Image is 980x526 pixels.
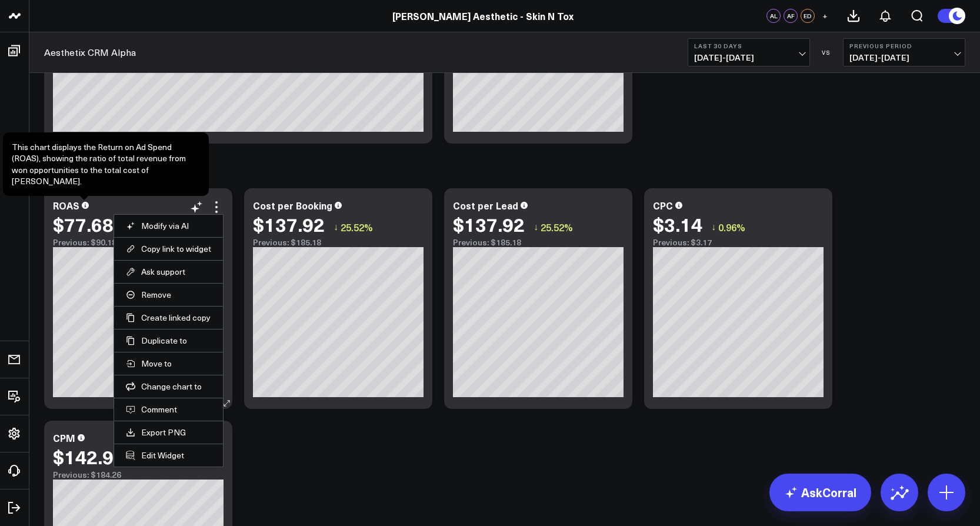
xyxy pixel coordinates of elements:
div: $77.68 [53,214,114,235]
button: Ask support [126,267,211,277]
div: $142.96 [53,446,125,467]
button: Move to [126,358,211,369]
a: AskCorral [769,474,871,511]
div: VS [816,49,837,56]
div: ED [801,9,815,23]
div: Previous: $3.17 [653,238,824,247]
button: Change chart to [126,381,211,392]
div: $3.14 [653,214,702,235]
button: Copy link to widget [126,244,211,254]
span: ↓ [534,219,538,235]
span: 0.96% [718,221,745,234]
div: Cost per Booking [253,199,332,212]
div: Previous: $185.18 [453,238,624,247]
a: Export PNG [126,427,211,438]
div: Cost [44,155,65,182]
a: Aesthetix CRM Alpha [44,46,136,59]
div: Previous: $90.18 [53,238,224,247]
a: [PERSON_NAME] Aesthetic - Skin N Tox [392,9,574,22]
button: Previous Period[DATE]-[DATE] [843,38,965,66]
div: AF [784,9,798,23]
button: Modify via AI [126,221,211,231]
div: CPC [653,199,673,212]
button: Edit Widget [126,450,211,461]
b: Previous Period [849,42,959,49]
span: [DATE] - [DATE] [694,53,804,62]
span: ↓ [334,219,338,235]
button: + [818,9,832,23]
div: $137.92 [453,214,525,235]
div: Previous: $185.18 [253,238,424,247]
span: + [822,12,828,20]
div: ROAS [53,199,79,212]
button: Last 30 Days[DATE]-[DATE] [688,38,810,66]
b: Last 30 Days [694,42,804,49]
span: [DATE] - [DATE] [849,53,959,62]
span: 25.52% [541,221,573,234]
span: ↓ [711,219,716,235]
span: 25.52% [341,221,373,234]
button: Duplicate to [126,335,211,346]
div: CPM [53,431,75,444]
button: Create linked copy [126,312,211,323]
div: $137.92 [253,214,325,235]
button: Remove [126,289,211,300]
button: Comment [126,404,211,415]
div: Cost per Lead [453,199,518,212]
div: Previous: $184.26 [53,470,224,480]
div: AL [766,9,781,23]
